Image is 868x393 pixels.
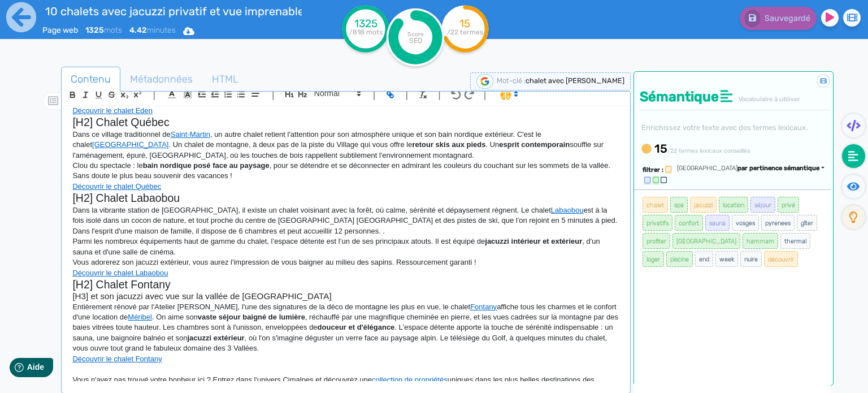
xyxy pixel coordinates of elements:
[715,251,738,267] span: week
[470,303,497,311] a: Fontany
[732,215,759,231] span: vosges
[72,161,619,182] p: Clou du spectacle : le , pour se détendre et se déconnecter en admirant les couleurs du couchant ...
[719,197,748,213] span: location
[677,164,824,174] div: [GEOGRAPHIC_DATA]
[72,236,619,257] p: Parmi les nombreux équipements haut de gamme du chalet, l’espace détente est l’un de ses principa...
[666,251,693,267] span: piscine
[667,147,750,154] small: /22 termes lexicaux conseillés
[42,25,78,35] span: Page web
[72,291,619,301] h3: [H3] et son jacuzzi avec vue sur la vallée de [GEOGRAPHIC_DATA]
[72,192,619,205] h2: [H2] Chalet Labaobou
[85,25,122,35] span: mots
[72,205,619,236] p: Dans la vibrante station de [GEOGRAPHIC_DATA], il existe un chalet voisinant avec la forêt, où ca...
[484,87,487,102] span: |
[203,64,248,94] span: HTML
[409,36,422,45] tspan: SEO
[670,197,688,213] span: spa
[497,76,526,85] span: Mot-clé :
[372,375,448,384] a: collection de propriétés
[737,165,819,172] span: par pertinence sémantique
[318,323,395,331] strong: douceur et d'élégance
[121,64,202,94] span: Métadonnées
[765,14,810,23] span: Sauvegardé
[61,67,120,92] a: Contenu
[272,87,275,102] span: |
[72,257,619,267] p: Vous adorerez son jacuzzi extérieur, vous aurez l'impression de vous baigner au milieu des sapins...
[153,87,155,102] span: |
[188,334,245,342] strong: jacuzzi extérieur
[120,67,202,92] a: Métadonnées
[72,302,619,354] p: Entièrement rénové par l'Atelier [PERSON_NAME], l'une des signatures de la déco de montagne les p...
[143,161,270,170] strong: bain nordique posé face au paysage
[797,215,817,231] span: gîter
[761,215,795,231] span: pyrenees
[72,182,161,191] a: Découvrir le chalet Québec
[129,25,176,35] span: minutes
[675,215,703,231] span: confort
[171,130,210,139] a: Saint-Martin
[92,140,168,149] a: [GEOGRAPHIC_DATA]
[438,87,441,102] span: |
[412,140,485,149] strong: retour skis aux pieds
[643,197,668,213] span: chalet
[705,215,730,231] span: sauna
[495,88,522,101] span: I.Assistant
[740,251,762,267] span: nuire
[460,17,471,30] tspan: 15
[476,74,493,89] img: google-serp-logo.png
[485,237,582,245] strong: jacuzzi intérieur et extérieur
[739,96,800,103] span: Vocabulaire à utiliser
[248,87,263,100] span: Aligment
[72,278,619,291] h2: [H2] Chalet Fontany
[373,87,376,102] span: |
[526,76,624,85] span: chalet avec [PERSON_NAME]
[85,25,104,35] b: 1325
[447,28,483,36] tspan: /22 termes
[499,140,570,149] strong: esprit contemporain
[640,123,808,132] small: Enrichissez votre texte avec des termes lexicaux.
[643,166,663,174] span: filtrer :
[778,197,799,213] span: privé
[764,251,798,267] span: découvrir
[407,31,424,38] tspan: Score
[690,197,717,213] span: jacuzzi
[354,17,377,30] tspan: 1325
[202,67,248,92] a: HTML
[349,28,383,36] tspan: /818 mots
[72,129,619,161] p: Dans ce village traditionnel de , un autre chalet retient l'attention pour son atmosphère unique ...
[42,2,303,20] input: title
[62,64,120,94] span: Contenu
[643,233,670,249] span: profiter
[551,206,584,214] a: Labaobou
[643,215,672,231] span: privatifs
[72,269,168,277] a: Découvrir le chalet Labaobou
[672,233,740,249] span: [GEOGRAPHIC_DATA]
[72,355,162,363] a: Découvrir le chalet Fontany
[750,197,775,213] span: séjour
[128,313,152,321] a: Méribel
[695,251,713,267] span: end
[743,233,778,249] span: hammam
[405,87,408,102] span: |
[780,233,810,249] span: thermal
[654,142,667,156] b: 15
[640,89,830,105] h4: Sémantique
[740,7,817,30] button: Sauvegardé
[129,25,147,35] b: 4.42
[198,313,305,321] strong: vaste séjour baigné de lumière
[72,106,153,115] a: Découvrir le chalet Eden
[72,116,619,129] h2: [H2] Chalet Québec
[643,251,664,267] span: loger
